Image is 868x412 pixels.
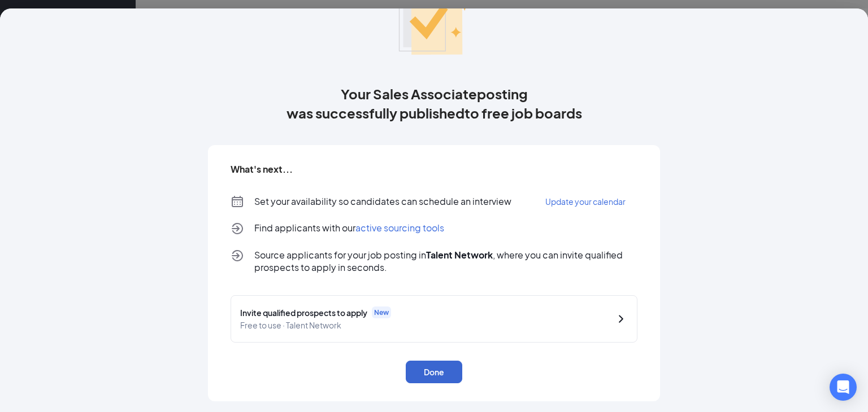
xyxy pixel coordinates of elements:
[254,195,511,208] p: Set your availability so candidates can schedule an interview
[830,374,857,401] div: Open Intercom Messenger
[240,319,605,331] span: Free to use · Talent Network
[231,249,244,262] svg: Logout
[231,195,244,208] svg: Calendar
[254,222,444,235] p: Find applicants with our
[254,249,637,274] span: Source applicants for your job posting in , where you can invite qualified prospects to apply in ...
[287,84,582,122] span: Your Sales Associateposting was successfully published to free job boards
[545,196,626,207] span: Update your calendar
[231,222,244,235] svg: Logout
[426,249,493,261] strong: Talent Network
[240,306,367,319] span: Invite qualified prospects to apply
[355,222,444,234] span: active sourcing tools
[614,312,628,326] svg: ChevronRight
[231,163,293,176] h5: What's next...
[406,361,462,383] button: Done
[374,308,389,317] span: New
